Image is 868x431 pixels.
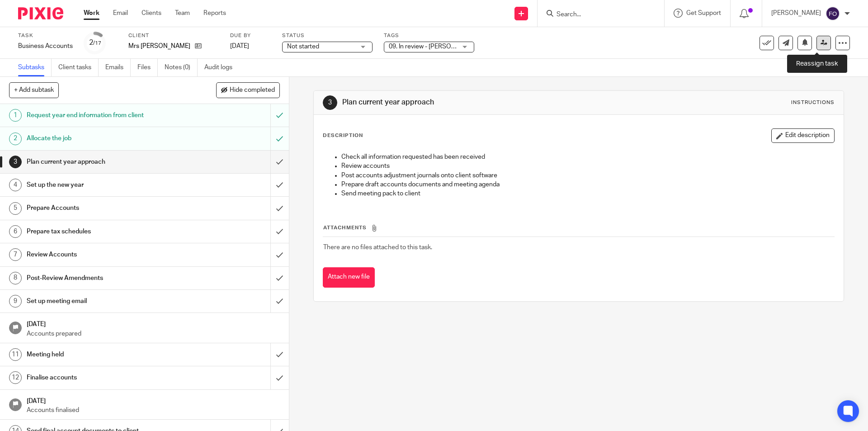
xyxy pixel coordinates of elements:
p: Accounts prepared [27,329,280,338]
a: Audit logs [204,59,239,76]
div: Business Accounts [18,42,73,51]
div: 12 [9,371,22,384]
button: Attach new file [323,267,375,288]
h1: [DATE] [27,394,280,406]
p: [PERSON_NAME] [771,9,821,18]
label: Status [282,32,373,39]
a: Emails [105,59,131,76]
div: 7 [9,248,22,261]
h1: Allocate the job [27,132,183,145]
span: There are no files attached to this task. [323,244,432,251]
p: Prepare draft accounts documents and meeting agenda [341,180,834,189]
p: Mrs [PERSON_NAME] [128,42,190,51]
a: Files [137,59,158,76]
a: Team [175,9,190,18]
h1: Plan current year approach [27,155,183,169]
label: Tags [384,32,474,39]
span: Hide completed [230,87,275,94]
div: 2 [89,38,101,48]
div: 5 [9,202,22,215]
div: 2 [9,133,22,145]
span: Attachments [323,225,367,230]
a: Clients [142,9,161,18]
h1: [DATE] [27,317,280,329]
label: Client [128,32,219,39]
a: Client tasks [58,59,99,76]
span: Get Support [686,10,721,16]
a: Subtasks [18,59,52,76]
div: 6 [9,225,22,238]
img: svg%3E [826,6,840,21]
button: + Add subtask [9,82,59,98]
p: Review accounts [341,161,834,171]
span: [DATE] [230,43,249,49]
h1: Set up the new year [27,178,183,192]
span: 09. In review - [PERSON_NAME] [389,43,478,50]
div: Instructions [791,99,835,106]
img: Pixie [18,7,63,19]
h1: Plan current year approach [342,98,598,107]
div: 8 [9,272,22,284]
h1: Request year end information from client [27,109,183,122]
h1: Post-Review Amendments [27,271,183,285]
a: Notes (0) [165,59,198,76]
a: Work [84,9,99,18]
p: Accounts finalised [27,406,280,415]
button: Edit description [771,128,835,143]
h1: Prepare Accounts [27,201,183,215]
a: Email [113,9,128,18]
h1: Review Accounts [27,248,183,261]
p: Check all information requested has been received [341,152,834,161]
div: 1 [9,109,22,122]
h1: Meeting held [27,348,183,361]
p: Post accounts adjustment journals onto client software [341,171,834,180]
div: 3 [9,156,22,168]
span: Not started [287,43,319,50]
p: Send meeting pack to client [341,189,834,198]
h1: Finalise accounts [27,371,183,384]
label: Task [18,32,73,39]
div: 9 [9,295,22,308]
a: Reports [203,9,226,18]
button: Hide completed [216,82,280,98]
h1: Prepare tax schedules [27,225,183,238]
small: /17 [93,41,101,46]
div: 11 [9,348,22,361]
label: Due by [230,32,271,39]
h1: Set up meeting email [27,294,183,308]
input: Search [556,11,637,19]
div: 3 [323,95,337,110]
p: Description [323,132,363,139]
div: 4 [9,179,22,191]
